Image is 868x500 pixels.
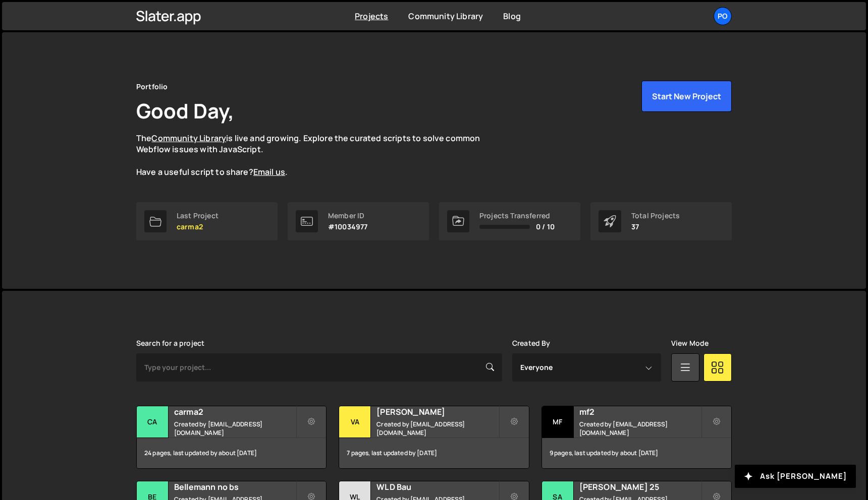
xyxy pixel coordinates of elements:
p: The is live and growing. Explore the curated scripts to solve common Webflow issues with JavaScri... [136,133,500,178]
a: Va [PERSON_NAME] Created by [EMAIL_ADDRESS][DOMAIN_NAME] 7 pages, last updated by [DATE] [339,406,529,469]
h2: Bellemann no bs [174,481,296,492]
div: Projects Transferred [479,212,555,220]
h2: carma2 [174,406,296,417]
label: Created By [512,339,551,347]
div: Va [339,406,371,438]
span: 0 / 10 [536,223,555,231]
a: Blog [503,11,521,22]
button: Ask [PERSON_NAME] [735,465,856,488]
h2: WLD Bau [376,481,498,492]
input: Type your project... [136,353,502,382]
div: Last Project [177,212,219,220]
div: 24 pages, last updated by about [DATE] [137,438,326,468]
h2: mf2 [579,406,701,417]
div: Portfolio [136,81,168,93]
h2: [PERSON_NAME] [376,406,498,417]
label: Search for a project [136,339,204,347]
a: Community Library [408,11,483,22]
a: ca carma2 Created by [EMAIL_ADDRESS][DOMAIN_NAME] 24 pages, last updated by about [DATE] [136,406,327,469]
small: Created by [EMAIL_ADDRESS][DOMAIN_NAME] [376,420,498,437]
a: Community Library [151,133,226,144]
div: Total Projects [631,212,680,220]
p: 37 [631,223,680,231]
small: Created by [EMAIL_ADDRESS][DOMAIN_NAME] [579,420,701,437]
div: 9 pages, last updated by about [DATE] [542,438,731,468]
div: Member ID [328,212,367,220]
h2: [PERSON_NAME] 25 [579,481,701,492]
a: Projects [355,11,388,22]
a: Email us [253,166,285,177]
a: Po [714,7,732,25]
a: mf mf2 Created by [EMAIL_ADDRESS][DOMAIN_NAME] 9 pages, last updated by about [DATE] [541,406,732,469]
small: Created by [EMAIL_ADDRESS][DOMAIN_NAME] [174,420,296,437]
label: View Mode [671,339,709,347]
a: Last Project carma2 [136,202,278,240]
p: carma2 [177,223,219,231]
div: ca [137,406,169,438]
h1: Good Day, [136,97,234,124]
div: mf [542,406,574,438]
div: 7 pages, last updated by [DATE] [339,438,528,468]
p: #10034977 [328,223,367,231]
button: Start New Project [641,81,732,112]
